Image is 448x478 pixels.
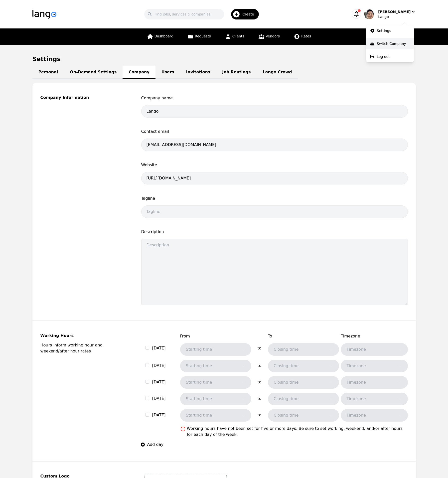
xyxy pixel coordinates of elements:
[268,333,339,339] span: To
[377,41,406,46] p: Switch Company
[266,34,280,38] span: Vendors
[155,66,180,79] a: Users
[216,66,257,79] a: Job Routings
[257,363,261,372] span: to
[141,129,408,135] span: Contact email
[152,412,166,418] label: [DATE]
[364,9,416,19] button: User Profile[PERSON_NAME]Lango
[141,95,408,101] span: Company name
[40,342,129,354] p: Hours inform working hour and weekend/after hour rates
[378,9,411,14] div: [PERSON_NAME]
[64,66,123,79] a: On-Demand Settings
[257,412,261,422] span: to
[141,139,408,151] input: Contact email
[257,66,298,79] a: Lango Crowd
[242,12,258,17] span: Create
[154,34,173,38] span: Dashboard
[377,54,390,59] p: Log out
[224,7,262,21] button: Create
[341,333,408,339] span: Timezone
[180,66,216,79] a: Invitations
[187,426,407,438] span: Working hours have not been set for five or more days. Be sure to set working, weekend, and/or af...
[180,333,251,339] span: From
[364,9,374,19] img: User Profile
[40,333,129,338] legend: Working Hours
[152,379,166,385] label: [DATE]
[32,66,64,79] a: Personal
[32,10,56,19] img: Logo
[195,34,211,38] span: Requests
[378,14,416,19] div: Lango
[141,229,408,235] span: Description
[141,105,408,118] input: Company name
[32,55,416,63] h1: Settings
[141,442,164,448] button: Add day
[257,379,261,389] span: to
[222,28,247,45] a: Clients
[141,162,408,168] span: Website
[232,34,244,38] span: Clients
[141,205,408,218] input: Tagline
[141,172,408,184] input: Website
[152,363,166,369] label: [DATE]
[152,345,166,351] label: [DATE]
[184,28,214,45] a: Requests
[144,9,224,19] input: Find jobs, services & companies
[141,195,408,201] span: Tagline
[301,34,311,38] span: Rates
[291,28,314,45] a: Rates
[257,396,261,405] span: to
[377,28,391,33] p: Settings
[40,95,129,100] legend: Company Information
[152,396,166,402] label: [DATE]
[144,28,176,45] a: Dashboard
[257,345,261,356] span: to
[255,28,283,45] a: Vendors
